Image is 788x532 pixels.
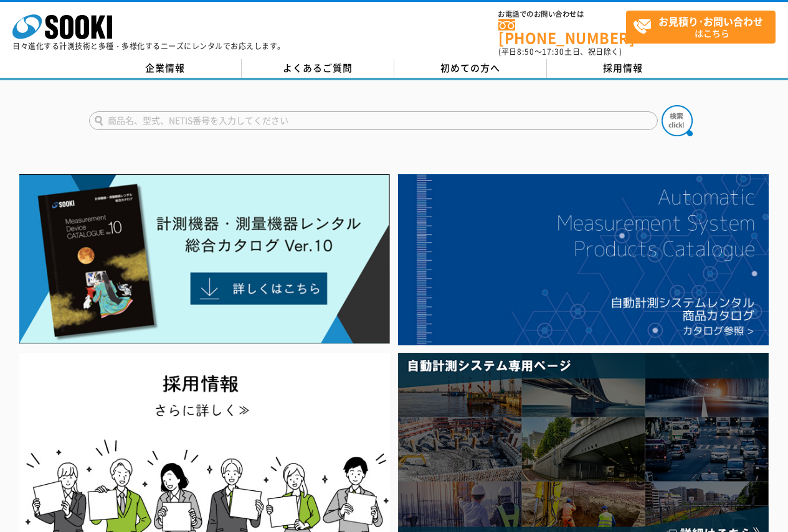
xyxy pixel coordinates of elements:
[542,46,564,57] span: 17:30
[12,42,285,50] p: 日々進化する計測技術と多種・多様化するニーズにレンタルでお応えします。
[440,61,500,75] span: 初めての方へ
[498,19,626,45] a: [PHONE_NUMBER]
[89,59,242,78] a: 企業情報
[19,174,390,344] img: Catalog Ver10
[547,59,700,78] a: 採用情報
[398,174,769,345] img: 自動計測システムカタログ
[498,46,622,57] span: (平日 ～ 土日、祝日除く)
[517,46,534,57] span: 8:50
[498,11,626,18] span: お電話でのお問い合わせは
[89,111,658,130] input: 商品名、型式、NETIS番号を入力してください
[242,59,394,78] a: よくあるご質問
[633,11,775,42] span: はこちら
[394,59,547,78] a: 初めての方へ
[662,105,693,136] img: btn_search.png
[658,14,763,29] strong: お見積り･お問い合わせ
[626,11,776,44] a: お見積り･お問い合わせはこちら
